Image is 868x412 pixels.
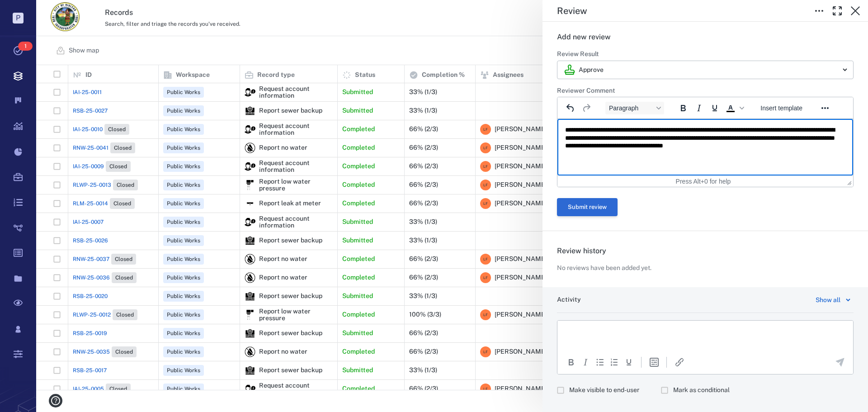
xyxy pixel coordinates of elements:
[691,102,707,114] button: Italic
[557,198,618,216] button: Submit review
[674,357,685,368] button: Insert/edit link
[846,2,864,20] button: Close
[828,2,846,20] button: Toggle Fullscreen
[723,102,745,114] div: Text color Black
[760,104,802,112] span: Insert template
[649,357,660,368] button: Insert template
[557,321,853,350] iframe: Rich Text Area
[675,102,691,114] button: Bold
[579,66,604,75] p: Approve
[594,357,605,368] div: Bullet list
[810,2,828,20] button: Toggle to Edit Boxes
[557,295,581,304] h6: Activity
[557,32,854,43] h6: Add new review
[817,102,833,114] button: Reveal or hide additional toolbar items
[557,86,854,95] h6: Reviewer Comment
[609,104,653,112] span: Paragraph
[557,5,587,17] h5: Review
[835,357,845,368] button: Send the comment
[847,177,852,185] div: Press the Up and Down arrow keys to resize the editor.
[605,102,664,114] button: Block Paragraph
[580,357,591,368] button: Italic
[20,6,39,14] span: Help
[609,357,620,368] div: Numbered list
[557,382,646,399] div: Citizen will see comment
[569,386,639,395] span: Make visible to end-user
[557,246,854,256] h6: Review history
[13,13,24,24] p: P
[757,102,806,114] button: Insert template
[656,178,751,185] div: Press Alt+0 for help
[557,264,651,273] p: No reviews have been added yet.
[557,119,853,175] iframe: Rich Text Area
[661,382,737,399] div: Comment will be marked as non-final decision
[707,102,722,114] button: Underline
[566,357,576,368] button: Bold
[18,42,33,51] span: 1
[557,50,854,59] h6: Review Result
[563,102,578,114] button: Undo
[816,294,840,305] div: Show all
[673,386,730,395] span: Mark as conditional
[579,102,594,114] button: Redo
[623,357,634,368] button: Underline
